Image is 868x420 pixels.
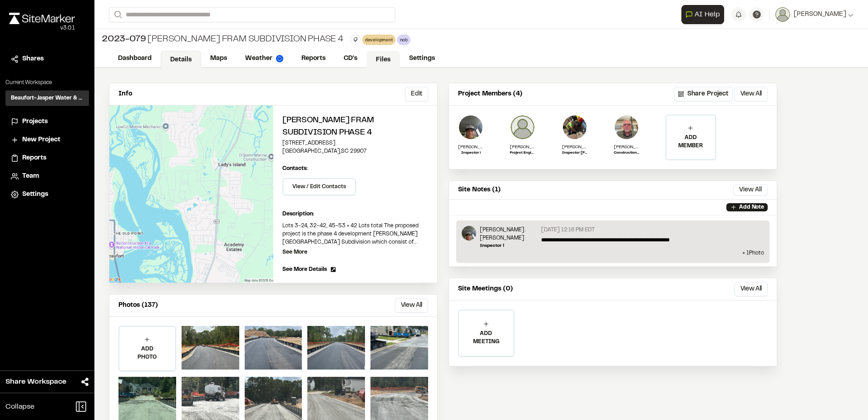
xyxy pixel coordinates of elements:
[11,54,84,64] a: Shares
[459,330,513,346] p: ADD MEETING
[22,171,39,181] span: Team
[510,150,535,156] p: Project Engineer
[282,248,307,256] p: See More
[22,54,44,64] span: Shares
[9,13,75,24] img: rebrand.png
[11,153,84,163] a: Reports
[201,50,236,67] a: Maps
[735,87,768,101] button: View All
[161,51,201,68] a: Details
[102,33,146,46] span: 2023-079
[562,144,587,150] p: [PERSON_NAME]
[11,171,84,181] a: Team
[118,300,158,310] p: Photos (137)
[292,50,335,67] a: Reports
[397,35,410,45] div: nob
[510,144,535,150] p: [PERSON_NAME]
[405,87,428,101] button: Edit
[11,94,84,102] h3: Beaufort-Jasper Water & Sewer Authority
[614,115,639,140] img: Chris McVey
[775,7,790,22] img: User
[462,226,476,240] img: Maurice. T. Burries Sr.
[276,55,283,62] img: precipai.png
[735,282,768,296] button: View All
[109,7,125,22] button: Search
[282,222,428,246] p: Lots 3-24, 32-42, 45-53 = 42 Lots total The proposed project is the phase 4 development [PERSON_N...
[400,50,444,67] a: Settings
[5,79,89,87] p: Current Workspace
[681,5,728,24] div: Open AI Assistant
[282,115,428,139] h2: [PERSON_NAME] Fram Subdivision Phase 4
[681,5,724,24] button: Open AI Assistant
[458,185,501,195] p: Site Notes (1)
[462,249,764,257] p: + 1 Photo
[395,298,428,313] button: View All
[614,150,639,156] p: Construction Supervisor
[11,135,84,145] a: New Project
[282,265,327,274] span: See More Details
[458,89,523,99] p: Project Members (4)
[11,117,84,127] a: Projects
[282,147,428,155] p: [GEOGRAPHIC_DATA] , SC 29907
[335,50,366,67] a: CD's
[480,242,538,249] p: Inspector l
[5,401,35,412] span: Collapse
[282,210,428,218] p: Description:
[458,115,483,140] img: Maurice. T. Burries Sr.
[5,376,66,387] span: Share Workspace
[109,50,161,67] a: Dashboard
[362,35,395,45] div: development
[674,87,733,101] button: Share Project
[480,226,538,242] p: [PERSON_NAME]. [PERSON_NAME]
[22,153,46,163] span: Reports
[733,185,768,195] button: View All
[102,33,343,46] div: [PERSON_NAME] Fram Subdivision Phase 4
[562,115,587,140] img: Justin Burke
[22,135,60,145] span: New Project
[541,226,595,234] p: [DATE] 12:16 PM EDT
[366,51,400,68] a: Files
[22,190,48,200] span: Settings
[739,203,764,211] p: Add Note
[236,50,292,67] a: Weather
[695,9,720,20] span: AI Help
[666,134,715,150] p: ADD MEMBER
[458,284,513,294] p: Site Meetings (0)
[562,150,587,156] p: Inspector [PERSON_NAME]
[11,190,84,200] a: Settings
[9,24,75,32] div: Oh geez...please don't...
[22,117,48,127] span: Projects
[614,144,639,150] p: [PERSON_NAME]
[458,144,483,150] p: [PERSON_NAME]. [PERSON_NAME]
[118,89,132,99] p: Info
[350,35,360,45] button: Edit Tags
[282,165,308,173] p: Contacts:
[775,7,853,22] button: [PERSON_NAME]
[282,139,428,147] p: [STREET_ADDRESS]
[794,10,846,20] span: [PERSON_NAME]
[458,150,483,156] p: Inspector l
[119,345,175,361] p: ADD PHOTO
[510,115,535,140] img: Mahathi Bhooshi
[282,178,356,195] button: View / Edit Contacts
